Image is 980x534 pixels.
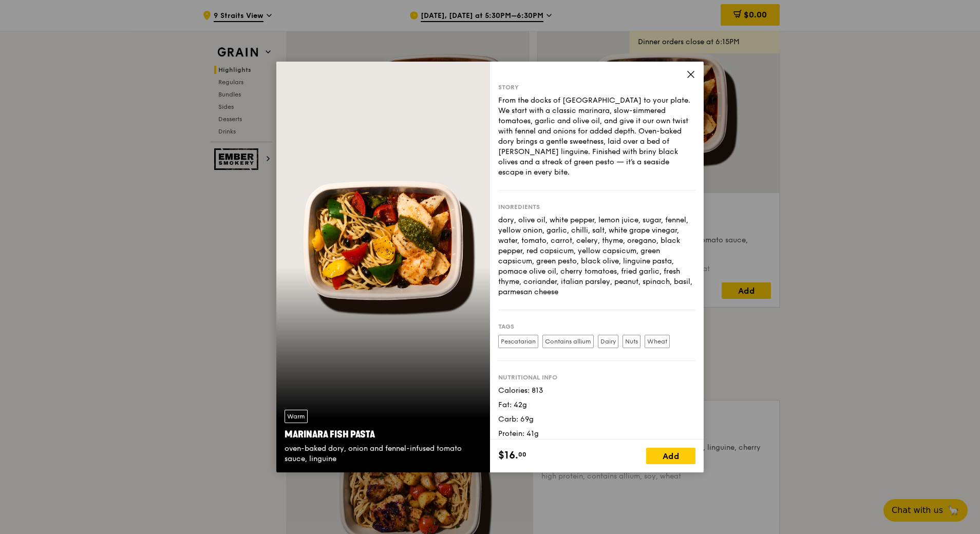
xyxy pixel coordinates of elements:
[498,215,695,297] div: dory, olive oil, white pepper, lemon juice, sugar, fennel, yellow onion, garlic, chilli, salt, wh...
[498,386,695,396] div: Calories: 813
[498,335,538,348] label: Pescatarian
[518,450,526,459] span: 00
[498,322,695,331] div: Tags
[498,414,695,425] div: Carb: 69g
[498,83,695,91] div: Story
[498,429,695,439] div: Protein: 41g
[498,373,695,382] div: Nutritional info
[498,203,695,211] div: Ingredients
[623,335,640,348] label: Nuts
[646,448,695,464] div: Add
[498,448,518,463] span: $16.
[285,444,482,464] div: oven-baked dory, onion and fennel-infused tomato sauce, linguine
[498,400,695,410] div: Fat: 42g
[285,410,308,423] div: Warm
[498,96,695,178] div: From the docks of [GEOGRAPHIC_DATA] to your plate. We start with a classic marinara, slow-simmere...
[542,335,594,348] label: Contains allium
[598,335,618,348] label: Dairy
[285,427,482,442] div: Marinara Fish Pasta
[645,335,670,348] label: Wheat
